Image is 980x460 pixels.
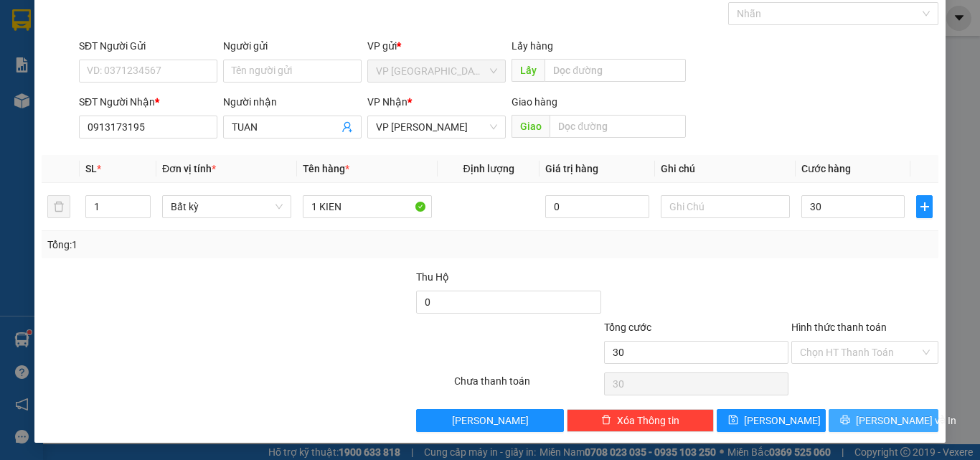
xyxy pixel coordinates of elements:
span: save [728,415,738,426]
span: [PERSON_NAME] [744,413,821,428]
input: 0 [545,195,649,218]
span: Đơn vị tính [162,163,216,174]
span: [PERSON_NAME] [452,413,529,428]
span: Lấy [512,59,545,82]
span: Cước hàng [801,163,851,174]
div: SĐT Người Nhận [79,94,217,110]
span: SL [85,163,97,174]
span: Tổng cước [604,321,651,333]
div: Tổng: 1 [47,237,380,253]
div: SĐT Người Gửi [79,38,217,54]
span: Tên hàng [303,163,349,174]
span: VP Sài Gòn [376,60,497,82]
span: plus [917,201,932,212]
div: Người gửi [223,38,362,54]
button: printer[PERSON_NAME] và In [829,409,938,432]
span: user-add [341,121,353,133]
span: delete [601,415,611,426]
button: plus [916,195,933,218]
span: [PERSON_NAME] và In [856,413,956,428]
span: VP Nhận [367,96,407,108]
button: save[PERSON_NAME] [717,409,826,432]
input: Dọc đường [545,59,686,82]
span: Định lượng [463,163,514,174]
div: Chưa thanh toán [453,373,603,398]
input: VD: Bàn, Ghế [303,195,432,218]
input: Dọc đường [550,115,686,138]
button: deleteXóa Thông tin [567,409,714,432]
div: VP gửi [367,38,506,54]
span: Giao hàng [512,96,557,108]
div: Người nhận [223,94,362,110]
th: Ghi chú [655,155,796,183]
span: Xóa Thông tin [617,413,679,428]
span: Lấy hàng [512,40,553,52]
input: Ghi Chú [661,195,790,218]
span: Bất kỳ [171,196,283,217]
label: Hình thức thanh toán [791,321,887,333]
span: VP Phan Thiết [376,116,497,138]
button: [PERSON_NAME] [416,409,563,432]
span: Giá trị hàng [545,163,598,174]
button: delete [47,195,70,218]
span: Giao [512,115,550,138]
span: printer [840,415,850,426]
span: Thu Hộ [416,271,449,283]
